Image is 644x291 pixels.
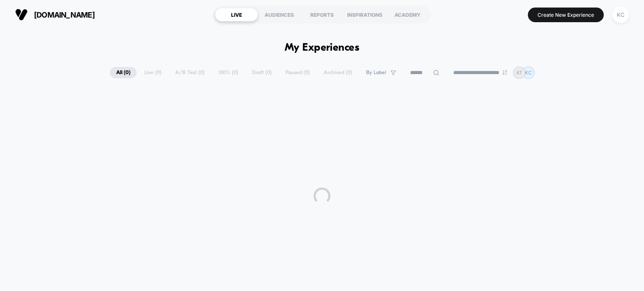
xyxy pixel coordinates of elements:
div: KC [613,7,629,23]
span: By Label [366,70,386,76]
div: INSPIRATIONS [343,8,386,21]
span: [DOMAIN_NAME] [34,10,95,19]
span: All ( 0 ) [110,67,137,78]
button: KC [610,6,631,23]
img: end [502,70,507,75]
div: ACADEMY [386,8,429,21]
div: LIVE [215,8,258,21]
div: AUDIENCES [258,8,301,21]
div: REPORTS [301,8,343,21]
button: [DOMAIN_NAME] [13,8,97,21]
p: KC [525,70,532,76]
button: Create New Experience [528,8,604,22]
h1: My Experiences [285,42,360,54]
p: AT [516,70,522,76]
img: Visually logo [15,8,28,21]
